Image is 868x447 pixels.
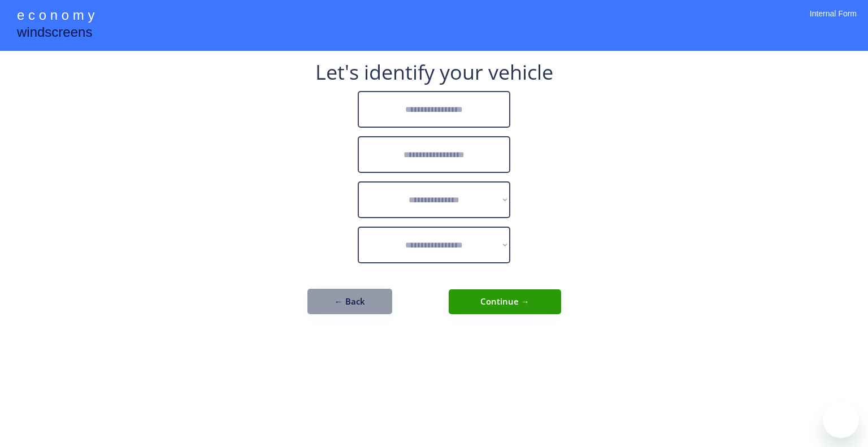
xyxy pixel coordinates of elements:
div: Let's identify your vehicle [315,62,553,83]
iframe: Button to launch messaging window [823,402,859,438]
div: e c o n o m y [17,6,94,27]
div: Internal Form [810,8,857,34]
button: ← Back [307,289,392,314]
div: windscreens [17,23,92,45]
button: Continue → [449,289,561,314]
